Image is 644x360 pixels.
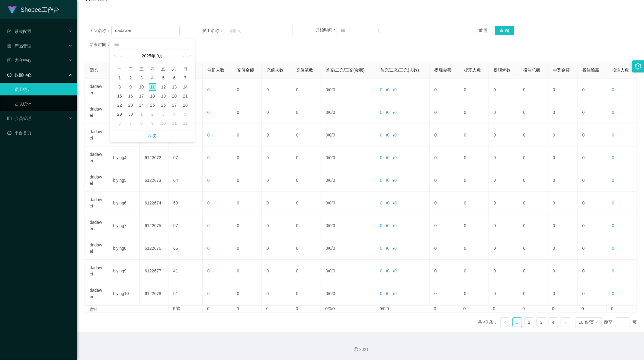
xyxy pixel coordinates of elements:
td: 0 [459,169,489,192]
div: 7 [182,74,189,82]
span: 0 [329,178,332,183]
div: 7 [127,120,134,127]
td: 0 [578,124,607,146]
td: 2025年9月20日 [169,92,180,101]
span: 注册人数 [207,68,224,72]
span: 0 [329,133,332,137]
td: 6122672 [140,146,168,169]
span: 产品管理 [7,43,31,48]
div: 22 [116,101,123,109]
span: 首充/二充/三充(金额) [326,68,365,72]
td: 2025年9月26日 [158,101,169,110]
li: 4 [549,317,558,327]
td: 0 [232,79,262,101]
td: 0 [291,214,321,237]
div: 12 [160,83,167,91]
td: 0 [232,124,262,146]
span: 员工名称： [202,27,224,34]
span: 0 [326,201,328,205]
div: 23 [127,101,134,109]
i: 图标: check-circle-o [7,73,11,77]
span: 0 [380,110,383,115]
td: 2025年9月1日 [114,73,125,82]
td: 0 [262,192,291,214]
td: 2025年9月19日 [158,92,169,101]
td: 2025年9月16日 [125,92,136,101]
td: / / [321,79,375,101]
td: 0 [232,169,262,192]
td: 2025年9月12日 [158,82,169,92]
td: 0 [430,192,459,214]
td: 0 [489,79,518,101]
div: 20 [171,92,178,100]
td: 2025年10月11日 [169,119,180,128]
td: 2025年9月18日 [147,92,158,101]
td: 2025年9月22日 [114,101,125,110]
td: / / [375,124,430,146]
div: 3 [160,111,167,118]
td: dadawei [85,169,108,192]
span: 0 [612,110,614,115]
span: 0 [394,110,397,115]
td: 2025年10月3日 [158,110,169,119]
td: 0 [430,169,459,192]
td: / / [321,169,375,192]
td: 2025年10月12日 [180,119,191,128]
span: 0 [394,178,397,183]
a: 图标: dashboard平台首页 [7,127,72,139]
div: 2 [127,74,134,82]
td: dadawei [85,214,108,237]
td: dadawei [85,146,108,169]
span: 0 [333,201,335,205]
div: 12 [182,120,189,127]
span: 内容中心 [7,58,31,63]
td: 2025年9月8日 [114,82,125,92]
div: 17 [138,92,145,100]
td: 0 [548,169,578,192]
td: 0 [518,169,548,192]
th: 周日 [180,64,191,73]
span: 0 [612,178,614,183]
a: 上个月 (翻页上键) [119,50,125,62]
td: / / [321,124,375,146]
i: 图标: right [564,321,567,324]
span: 0 [387,155,389,160]
td: 0 [262,124,291,146]
span: 0 [380,201,383,205]
span: 0 [387,178,389,183]
td: dadawei [85,192,108,214]
td: 0 [548,146,578,169]
td: 0 [291,146,321,169]
td: 0 [459,192,489,214]
input: 请输入 [111,26,180,35]
td: biying7 [108,214,140,237]
span: 0 [326,178,328,183]
td: dadawei [85,101,108,124]
i: 图标: calendar [378,28,383,33]
td: 0 [430,146,459,169]
button: 重 置 [474,26,493,35]
td: 0 [430,214,459,237]
i: 图标: setting [635,63,641,69]
span: 0 [333,178,335,183]
td: 2025年9月4日 [147,73,158,82]
div: 13 [171,83,178,91]
td: biying2 [108,101,140,124]
td: 0 [232,101,262,124]
td: 0 [578,192,607,214]
div: 6 [116,120,123,127]
span: 0 [333,133,335,137]
li: 下一页 [561,317,570,327]
i: 图标: appstore-o [7,44,11,48]
span: 开始时间： [316,28,337,33]
td: 0 [291,169,321,192]
span: 0 [207,201,210,205]
td: 0 [489,124,518,146]
td: 2025年9月14日 [180,82,191,92]
div: 3 [138,74,145,82]
td: 57 [168,214,203,237]
div: 4 [171,111,178,118]
span: 0 [207,87,210,92]
img: logo.9652507e.png [7,6,17,14]
a: 下一年 (Control键加右方向键) [184,50,192,62]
